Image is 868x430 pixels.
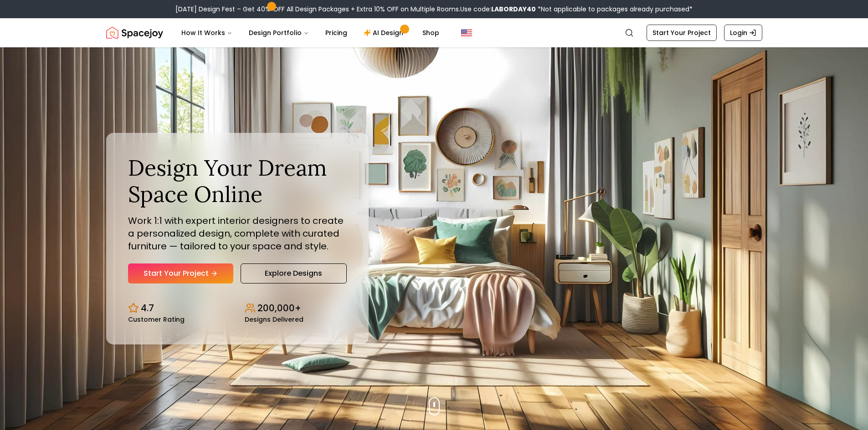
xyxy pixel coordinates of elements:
span: *Not applicable to packages already purchased* [536,5,693,14]
a: Explore Designs [241,263,347,283]
img: Spacejoy Logo [106,24,163,42]
p: 200,000+ [257,302,301,314]
nav: Global [106,18,762,47]
a: Pricing [318,24,354,42]
small: Designs Delivered [245,316,303,323]
div: Design stats [128,294,347,323]
a: Spacejoy [106,24,163,42]
a: Shop [415,24,447,42]
a: AI Design [356,24,413,42]
nav: Main [174,24,447,42]
img: United States [461,27,472,38]
div: [DATE] Design Fest – Get 40% OFF All Design Packages + Extra 10% OFF on Multiple Rooms. [175,5,693,14]
button: Design Portfolio [241,24,316,42]
h1: Design Your Dream Space Online [128,155,347,207]
p: 4.7 [141,302,154,314]
a: Start Your Project [128,263,233,283]
button: How It Works [174,24,240,42]
a: Start Your Project [647,25,717,41]
span: Use code: [460,5,536,14]
small: Customer Rating [128,316,185,323]
a: Login [724,25,762,41]
b: LABORDAY40 [491,5,536,14]
p: Work 1:1 with expert interior designers to create a personalized design, complete with curated fu... [128,214,347,253]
